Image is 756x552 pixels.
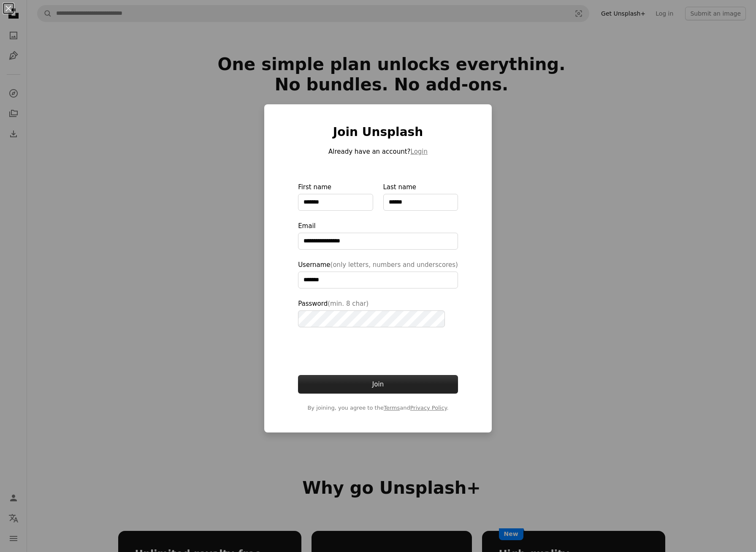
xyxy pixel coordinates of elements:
span: By joining, you agree to the and . [298,404,458,412]
label: Password [298,299,458,327]
p: Already have an account? [298,147,458,157]
label: First name [298,182,373,211]
h1: Join Unsplash [298,125,458,140]
a: Privacy Policy [410,405,447,411]
label: Last name [383,182,458,211]
a: Terms [384,405,400,411]
input: First name [298,194,373,211]
input: Last name [383,194,458,211]
input: Email [298,233,458,250]
input: Username(only letters, numbers and underscores) [298,272,458,288]
span: (only letters, numbers and underscores) [331,261,458,269]
button: Login [411,147,428,157]
label: Email [298,221,458,250]
button: Join [298,375,458,394]
span: (min. 8 char) [328,300,369,307]
input: Password(min. 8 char) [298,310,445,327]
label: Username [298,260,458,288]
